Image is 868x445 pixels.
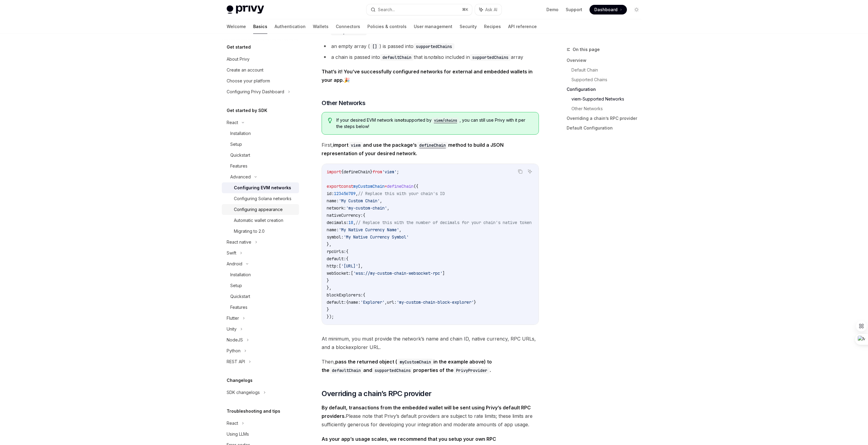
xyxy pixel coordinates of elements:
[322,53,539,61] li: a chain is passed into that is also included in array
[346,205,387,211] span: 'my-custom-chain'
[339,198,380,203] span: 'My Custom Chain'
[334,191,356,196] span: 123456789
[339,227,399,232] span: 'My Native Currency Name'
[567,114,646,123] a: Overriding a chain’s RPC provider
[230,173,251,181] div: Advanced
[327,227,339,232] span: name:
[230,152,250,159] div: Quickstart
[432,117,460,123] code: viem/chains
[571,65,646,75] a: Default Chain
[356,220,532,225] span: // Replace this with the number of decimals for your chain's native token
[470,54,511,61] code: supportedChains
[227,389,260,396] div: SDK changelogs
[230,162,247,170] div: Features
[329,367,363,374] code: defaultChain
[632,5,641,14] button: Toggle dark mode
[387,205,389,211] span: ,
[339,263,341,269] span: [
[230,304,247,311] div: Features
[222,65,299,75] a: Create an account
[234,195,291,202] div: Configuring Solana networks
[594,7,618,13] span: Dashboard
[327,249,346,254] span: rpcUrls:
[571,104,646,114] a: Other Networks
[222,193,299,204] a: Configuring Solana networks
[222,215,299,226] a: Automatic wallet creation
[442,271,445,276] span: ]
[414,19,452,34] a: User management
[372,367,413,374] code: supportedChains
[222,269,299,280] a: Installation
[327,292,363,298] span: blockExplorers:
[385,184,387,189] span: =
[322,405,531,419] strong: By default, transactions from the embedded wallet will be sent using Privy’s default RPC providers.
[234,228,265,235] div: Migrating to 2.0
[322,357,539,374] span: Then,
[573,46,600,53] span: On this page
[327,271,351,276] span: webSocket:
[336,19,360,34] a: Connectors
[227,43,251,51] h5: Get started
[432,117,460,123] a: viem/chains
[275,19,306,34] a: Authentication
[353,271,442,276] span: 'wss://my-custom-chain-websocket-rpc'
[327,256,346,261] span: default:
[414,184,418,189] span: ({
[222,54,299,65] a: About Privy
[397,299,474,305] span: 'my-custom-chain-block-explorer'
[571,94,646,104] a: viem-Supported Networks
[462,7,468,12] span: ⌘ K
[227,119,238,126] div: React
[227,66,263,74] div: Create an account
[227,358,245,365] div: REST API
[385,299,387,305] span: ,
[387,299,397,305] span: url:
[222,139,299,150] a: Setup
[358,191,445,196] span: // Replace this with your chain's ID
[348,220,353,225] span: 18
[370,169,373,174] span: }
[485,7,497,13] span: Ask AI
[397,169,399,174] span: ;
[327,299,346,305] span: default:
[227,325,237,333] div: Unity
[327,184,341,189] span: export
[484,19,501,34] a: Recipes
[327,220,348,225] span: decimals:
[227,260,242,267] div: Android
[322,42,539,50] li: an empty array ( ) is passed into
[222,182,299,193] a: Configuring EVM networks
[367,19,407,34] a: Policies & controls
[230,130,251,137] div: Installation
[417,142,448,149] code: defineChain
[378,6,395,13] div: Search...
[222,226,299,237] a: Migrating to 2.0
[227,377,253,384] h5: Changelogs
[222,280,299,291] a: Setup
[227,315,239,322] div: Flutter
[227,347,241,354] div: Python
[380,198,382,203] span: ,
[341,169,344,174] span: {
[516,168,524,175] button: Copy the contents from the code block
[399,227,401,232] span: ,
[227,431,249,438] div: Using LLMs
[327,263,339,269] span: http:
[327,278,329,283] span: }
[546,7,558,13] a: Demo
[327,234,344,240] span: symbol:
[222,302,299,313] a: Features
[590,5,627,14] a: Dashboard
[322,99,365,107] span: Other Networks
[322,142,504,156] strong: import and use the package’s method to build a JSON representation of your desired network.
[380,54,414,61] code: defaultChain
[227,408,280,415] h5: Troubleshooting and tips
[227,88,284,95] div: Configuring Privy Dashboard
[222,75,299,86] a: Choose your platform
[222,291,299,302] a: Quickstart
[253,19,267,34] a: Basics
[227,5,264,14] img: light logo
[227,56,250,63] div: About Privy
[370,43,379,50] code: []
[397,359,433,365] code: myCustomChain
